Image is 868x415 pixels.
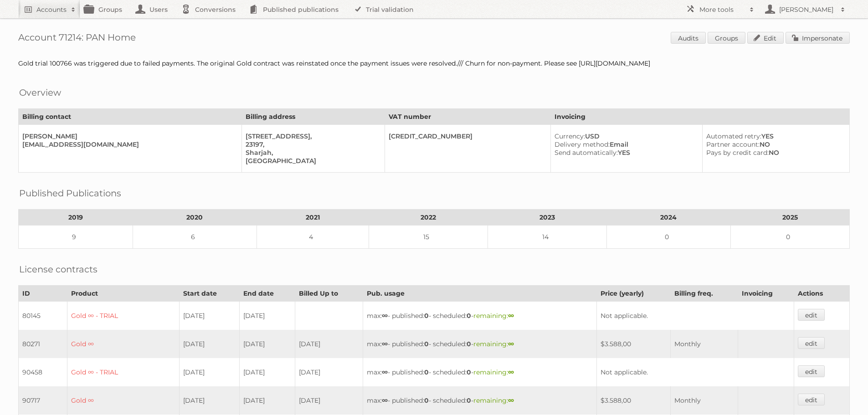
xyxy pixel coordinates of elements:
th: VAT number [385,109,550,125]
td: [DATE] [240,358,295,386]
th: Billing freq. [671,286,738,302]
strong: ∞ [508,396,514,405]
td: 9 [19,225,133,249]
td: Not applicable. [597,358,794,386]
th: 2021 [257,210,369,225]
td: Monthly [671,330,738,358]
th: Start date [180,286,240,302]
span: Currency: [555,132,585,140]
span: remaining: [473,368,514,376]
td: 0 [607,225,731,249]
th: 2020 [133,210,257,225]
th: 2023 [488,210,606,225]
a: Impersonate [786,32,850,44]
h1: Account 71214: PAN Home [18,32,850,46]
div: [EMAIL_ADDRESS][DOMAIN_NAME] [22,140,234,149]
div: [GEOGRAPHIC_DATA] [246,157,377,165]
strong: ∞ [382,396,388,405]
td: 15 [369,225,488,249]
td: 0 [730,225,849,249]
span: Automated retry: [706,132,761,140]
strong: 0 [467,340,471,348]
td: 80271 [19,330,67,358]
a: edit [798,309,825,321]
strong: 0 [467,368,471,376]
span: remaining: [473,340,514,348]
td: 80145 [19,302,67,330]
td: max: - published: - scheduled: - [363,302,597,330]
td: Monthly [671,386,738,415]
td: Gold ∞ [67,330,180,358]
div: 23197, [246,140,377,149]
div: YES [555,149,695,157]
div: Sharjah, [246,149,377,157]
td: [DATE] [295,358,363,386]
th: Pub. usage [363,286,597,302]
td: Not applicable. [597,302,794,330]
td: [DATE] [180,302,240,330]
td: Gold ∞ - TRIAL [67,358,180,386]
th: Product [67,286,180,302]
td: [DATE] [240,302,295,330]
td: 4 [257,225,369,249]
h2: Published Publications [19,186,121,200]
a: edit [798,337,825,349]
span: Partner account: [706,140,760,149]
td: [DATE] [180,330,240,358]
strong: ∞ [382,340,388,348]
th: 2019 [19,210,133,225]
td: 90717 [19,386,67,415]
td: Gold ∞ - TRIAL [67,302,180,330]
h2: License contracts [19,262,98,276]
td: [DATE] [295,330,363,358]
h2: Overview [19,86,61,99]
div: [STREET_ADDRESS], [246,132,377,140]
span: remaining: [473,312,514,320]
td: [DATE] [180,358,240,386]
td: max: - published: - scheduled: - [363,330,597,358]
th: ID [19,286,67,302]
th: Invoicing [551,109,850,125]
strong: ∞ [382,368,388,376]
td: [CREDIT_CARD_NUMBER] [385,125,550,173]
a: Groups [708,32,745,44]
td: max: - published: - scheduled: - [363,386,597,415]
th: Invoicing [738,286,794,302]
th: End date [240,286,295,302]
strong: 0 [424,368,429,376]
strong: 0 [424,340,429,348]
h2: Accounts [36,5,67,14]
strong: ∞ [508,368,514,376]
td: 6 [133,225,257,249]
span: Send automatically: [555,149,618,157]
td: 14 [488,225,606,249]
strong: 0 [424,312,429,320]
strong: ∞ [508,312,514,320]
strong: ∞ [382,312,388,320]
th: 2022 [369,210,488,225]
div: YES [706,132,842,140]
strong: 0 [467,312,471,320]
td: [DATE] [295,386,363,415]
span: remaining: [473,396,514,405]
a: edit [798,394,825,405]
h2: [PERSON_NAME] [777,5,836,14]
a: Edit [747,32,784,44]
a: edit [798,365,825,377]
th: Actions [794,286,850,302]
th: Billing address [242,109,385,125]
td: max: - published: - scheduled: - [363,358,597,386]
span: Delivery method: [555,140,610,149]
th: Price (yearly) [597,286,671,302]
td: $3.588,00 [597,330,671,358]
td: [DATE] [180,386,240,415]
strong: ∞ [508,340,514,348]
th: Billing contact [19,109,242,125]
div: [PERSON_NAME] [22,132,234,140]
div: NO [706,140,842,149]
h2: More tools [699,5,745,14]
th: 2024 [607,210,731,225]
td: $3.588,00 [597,386,671,415]
span: Pays by credit card: [706,149,769,157]
a: Audits [671,32,706,44]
